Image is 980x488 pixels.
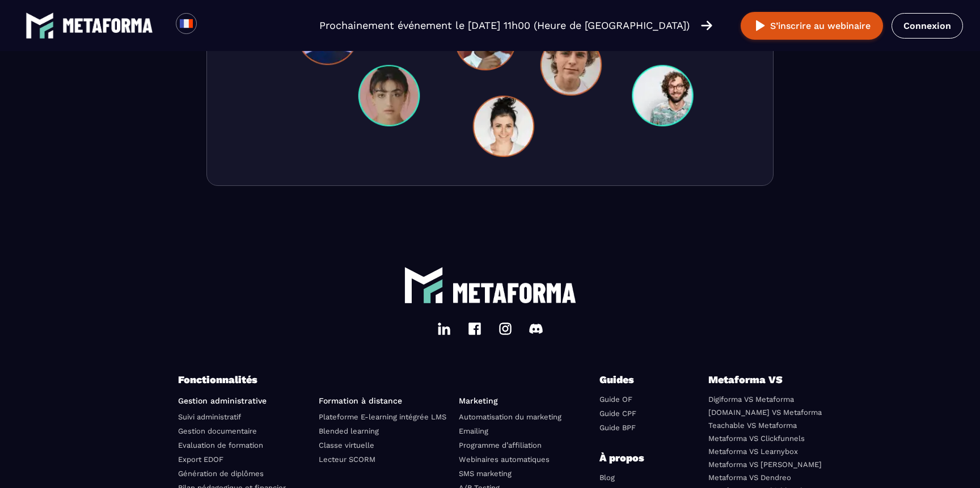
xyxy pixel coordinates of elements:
[708,372,802,388] p: Metaforma VS
[206,19,215,32] input: Search for option
[468,322,481,336] img: facebook
[319,441,374,449] a: Classe virtuelle
[599,372,668,388] p: Guides
[178,469,264,478] a: Génération de diplômes
[459,469,512,478] a: SMS marketing
[708,395,794,404] a: Digiforma VS Metaforma
[319,413,446,421] a: Plateforme E-learning intégrée LMS
[708,408,822,417] a: [DOMAIN_NAME] VS Metaforma
[459,413,561,421] a: Automatisation du marketing
[404,265,443,305] img: logo
[499,322,512,336] img: instagram
[599,473,615,482] a: Blog
[708,434,805,443] a: Metaforma VS Clickfunnels
[178,413,241,421] a: Suivi administratif
[62,18,153,33] img: logo
[26,11,54,40] img: logo
[178,441,263,449] a: Evaluation de formation
[708,447,798,456] a: Metaforma VS Learnybox
[319,18,690,33] p: Prochainement événement le [DATE] 11h00 (Heure de [GEOGRAPHIC_DATA])
[599,423,636,432] a: Guide BPF
[599,395,632,404] a: Guide OF
[529,322,543,336] img: discord
[459,396,591,405] p: Marketing
[452,283,577,303] img: logo
[741,12,883,40] button: S’inscrire au webinaire
[708,460,822,469] a: Metaforma VS [PERSON_NAME]
[179,16,193,31] img: fr
[459,441,542,449] a: Programme d’affiliation
[753,19,767,33] img: play
[459,455,550,464] a: Webinaires automatiques
[459,427,488,435] a: Emailing
[319,396,451,405] p: Formation à distance
[178,455,223,464] a: Export EDOF
[708,421,797,430] a: Teachable VS Metaforma
[197,13,225,38] div: Search for option
[701,19,712,32] img: arrow-right
[319,455,375,464] a: Lecteur SCORM
[599,450,700,466] p: À propos
[178,427,257,435] a: Gestion documentaire
[178,372,599,388] p: Fonctionnalités
[708,473,791,482] a: Metaforma VS Dendreo
[178,396,310,405] p: Gestion administrative
[437,322,451,336] img: linkedin
[319,427,379,435] a: Blended learning
[892,13,963,39] a: Connexion
[599,409,636,418] a: Guide CPF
